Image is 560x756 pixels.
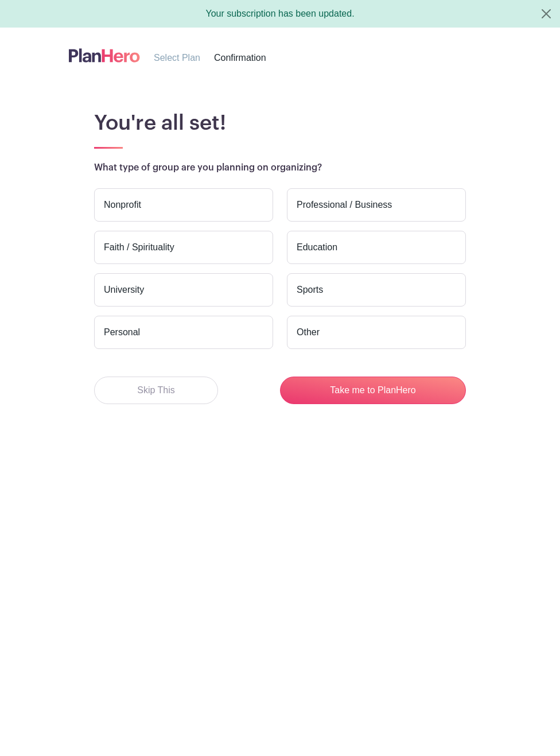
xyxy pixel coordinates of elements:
[94,316,273,349] label: Personal
[280,377,466,404] button: Take me to PlanHero
[69,46,140,65] img: logo-507f7623f17ff9eddc593b1ce0a138ce2505c220e1c5a4e2b4648c50719b7d32.svg
[94,188,273,222] label: Nonprofit
[287,273,466,307] label: Sports
[94,111,466,136] h1: You're all set!
[287,188,466,222] label: Professional / Business
[94,161,466,175] p: What type of group are you planning on organizing?
[287,231,466,264] label: Education
[94,273,273,307] label: University
[287,316,466,349] label: Other
[94,377,218,404] button: Skip This
[94,231,273,264] label: Faith / Spirituality
[154,53,200,63] span: Select Plan
[214,53,266,63] span: Confirmation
